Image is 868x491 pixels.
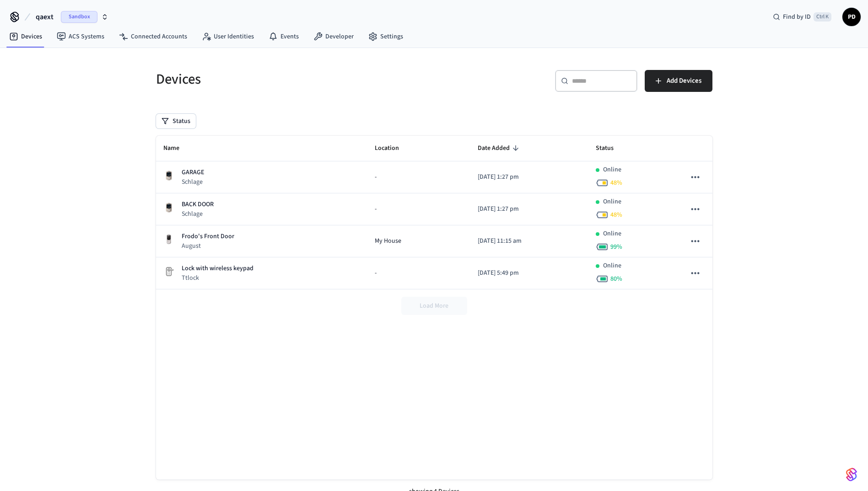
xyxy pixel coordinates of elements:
[49,28,112,45] a: ACS Systems
[478,172,582,182] p: [DATE] 1:27 pm
[163,170,174,181] img: Schlage Sense Smart Deadbolt with Camelot Trim, Front
[156,136,712,289] table: sticky table
[182,200,214,209] p: BACK DOOR
[36,11,54,22] span: qaext
[610,242,622,251] span: 99 %
[182,209,214,219] p: Schlage
[645,70,712,92] button: Add Devices
[610,210,622,219] span: 48 %
[61,11,97,23] span: Sandbox
[375,172,377,182] span: -
[163,234,174,245] img: Yale Assure Touchscreen Wifi Smart Lock, Satin Nickel, Front
[846,467,857,482] img: SeamLogoGradient.69752ec5.svg
[375,204,377,214] span: -
[194,28,261,45] a: User Identities
[766,9,839,25] div: Find by IDCtrl K
[814,12,831,21] span: Ctrl K
[306,28,361,45] a: Developer
[610,178,622,187] span: 48 %
[603,229,621,239] p: Online
[2,28,49,45] a: Devices
[375,141,411,155] span: Location
[182,232,234,241] p: Frodo's Front Door
[156,114,196,128] button: Status
[603,261,621,271] p: Online
[843,9,860,25] span: PD
[596,141,625,155] span: Status
[163,266,174,277] img: Placeholder Lock Image
[610,274,622,283] span: 80 %
[603,165,621,175] p: Online
[182,241,234,251] p: August
[182,168,204,177] p: GARAGE
[478,204,582,214] p: [DATE] 1:27 pm
[182,273,253,283] p: Ttlock
[842,8,861,26] button: PD
[182,264,253,273] p: Lock with wireless keypad
[182,177,204,187] p: Schlage
[163,141,191,155] span: Name
[156,70,429,89] h5: Devices
[478,141,522,155] span: Date Added
[112,28,194,45] a: Connected Accounts
[478,236,582,246] p: [DATE] 11:15 am
[603,197,621,207] p: Online
[361,28,410,45] a: Settings
[667,75,701,87] span: Add Devices
[783,12,811,21] span: Find by ID
[375,236,401,246] span: My House
[163,202,174,213] img: Schlage Sense Smart Deadbolt with Camelot Trim, Front
[478,268,582,278] p: [DATE] 5:49 pm
[375,268,377,278] span: -
[261,28,306,45] a: Events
